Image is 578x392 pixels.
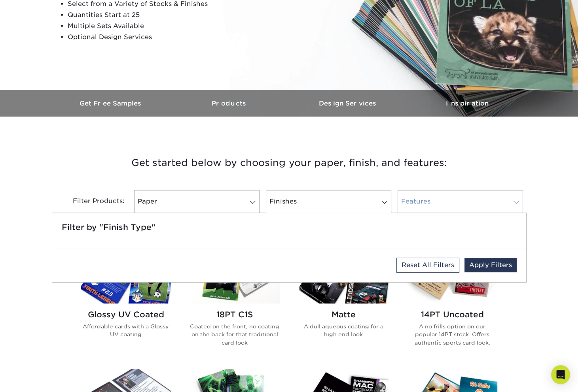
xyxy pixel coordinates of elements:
h3: Design Services [289,100,408,107]
a: Inspiration [408,90,527,117]
a: Get Free Samples [52,90,171,117]
a: 18PT C1S Trading Cards 18PT C1S Coated on the front, no coating on the back for that traditional ... [190,241,280,359]
h2: Matte [299,310,388,319]
a: 14PT Uncoated Trading Cards 14PT Uncoated A no frills option on our popular 14PT stock. Offers au... [407,241,497,359]
div: Filter Products: [52,190,131,213]
li: Multiple Sets Available [68,21,259,32]
a: Matte Trading Cards Matte A dull aqueous coating for a high end look [299,241,388,359]
p: A no frills option on our popular 14PT stock. Offers authentic sports card look. [407,322,497,347]
a: Design Services [289,90,408,117]
h3: Inspiration [408,100,527,107]
li: Quantities Start at 25 [68,9,259,21]
li: Optional Design Services [68,32,259,43]
h3: Get started below by choosing your paper, finish, and features: [58,145,521,181]
p: Affordable cards with a Glossy UV coating [81,322,171,339]
p: A dull aqueous coating for a high end look [299,322,388,339]
h3: Get Free Samples [52,100,171,107]
h3: Products [171,100,289,107]
a: Glossy UV Coated Trading Cards Glossy UV Coated Affordable cards with a Glossy UV coating [81,241,171,359]
a: Reset All Filters [396,258,459,273]
a: Features [398,190,523,213]
h5: Filter by "Finish Type" [62,222,517,232]
a: Apply Filters [464,258,517,272]
h2: 14PT Uncoated [407,310,497,319]
a: Paper [134,190,260,213]
h2: 18PT C1S [190,310,280,319]
p: Coated on the front, no coating on the back for that traditional card look [190,322,280,347]
a: Finishes [266,190,391,213]
div: Open Intercom Messenger [551,365,570,384]
h2: Glossy UV Coated [81,310,171,319]
a: Products [171,90,289,117]
iframe: Google Customer Reviews [2,368,67,389]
